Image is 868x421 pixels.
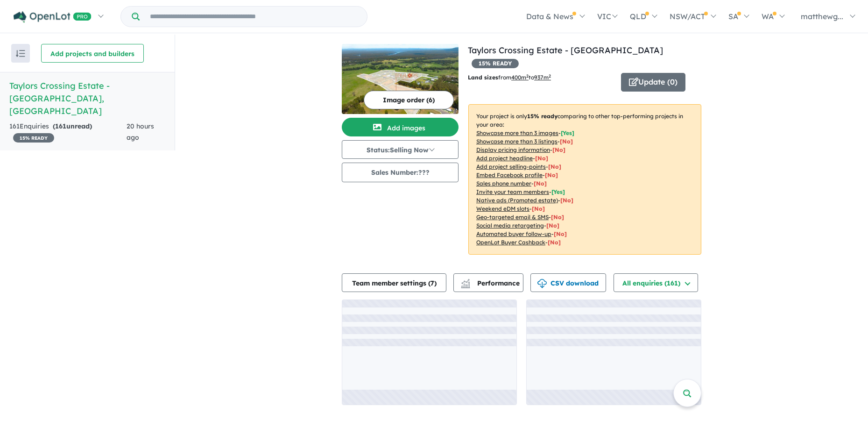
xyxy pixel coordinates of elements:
[461,282,470,288] img: bar-chart.svg
[468,73,614,82] p: from
[16,50,25,57] img: sort.svg
[537,279,547,288] img: download icon
[342,118,459,136] button: Add images
[545,171,558,178] span: [ No ]
[462,279,520,287] span: Performance
[13,133,54,143] span: 15 % READY
[548,163,561,170] span: [ No ]
[548,239,561,246] span: [No]
[476,214,549,221] u: Geo-targeted email & SMS
[551,188,565,195] span: [ Yes ]
[468,74,498,81] b: Land sizes
[534,180,547,187] span: [ No ]
[529,74,551,81] span: to
[430,279,434,287] span: 7
[472,59,519,68] span: 15 % READY
[461,279,470,284] img: line-chart.svg
[53,122,92,130] strong: ( unread)
[468,45,663,56] a: Taylors Crossing Estate - [GEOGRAPHIC_DATA]
[476,188,549,195] u: Invite your team members
[55,122,66,130] span: 161
[535,155,548,162] span: [ No ]
[532,205,545,212] span: [No]
[476,205,529,212] u: Weekend eDM slots
[342,163,459,182] button: Sales Number:???
[552,146,565,153] span: [ No ]
[560,197,573,204] span: [No]
[527,113,557,120] b: 15 % ready
[127,122,154,142] span: 20 hours ago
[14,11,92,23] img: Openlot PRO Logo White
[476,230,551,237] u: Automated buyer follow-up
[342,44,459,114] img: Taylors Crossing Estate - Cambewarra
[561,129,574,136] span: [ Yes ]
[549,73,551,78] sup: 2
[554,230,567,237] span: [No]
[9,79,165,117] h5: Taylors Crossing Estate - [GEOGRAPHIC_DATA] , [GEOGRAPHIC_DATA]
[342,140,459,159] button: Status:Selling Now
[530,273,606,292] button: CSV download
[614,273,698,292] button: All enquiries (161)
[511,74,529,81] u: 400 m
[342,273,446,292] button: Team member settings (7)
[364,91,454,109] button: Image order (6)
[468,104,701,255] p: Your project is only comparing to other top-performing projects in your area: - - - - - - - - - -...
[551,214,564,221] span: [No]
[476,146,550,153] u: Display pricing information
[41,44,144,63] button: Add projects and builders
[476,239,545,246] u: OpenLot Buyer Cashback
[453,273,523,292] button: Performance
[476,138,557,145] u: Showcase more than 3 listings
[476,171,543,178] u: Embed Facebook profile
[476,163,546,170] u: Add project selling-points
[476,180,531,187] u: Sales phone number
[534,74,551,81] u: 937 m
[560,138,573,145] span: [ No ]
[141,7,365,27] input: Try estate name, suburb, builder or developer
[476,197,558,204] u: Native ads (Promoted estate)
[546,222,559,229] span: [No]
[476,222,544,229] u: Social media retargeting
[476,129,558,136] u: Showcase more than 3 images
[476,155,533,162] u: Add project headline
[526,73,529,78] sup: 2
[621,73,685,92] button: Update (0)
[9,121,127,143] div: 161 Enquir ies
[801,12,843,21] span: matthewg...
